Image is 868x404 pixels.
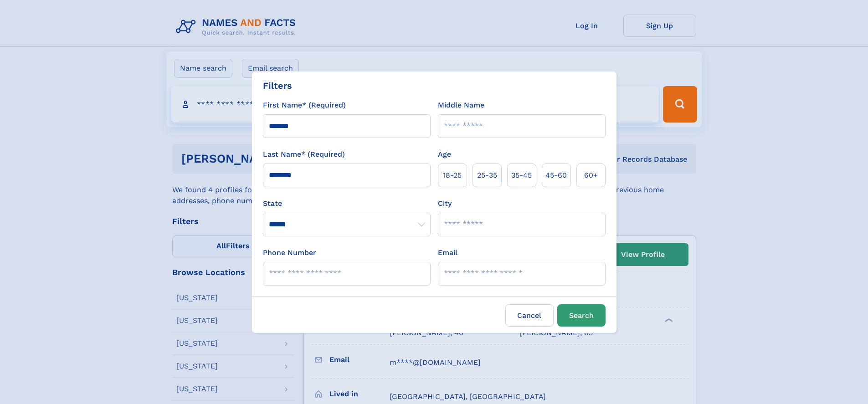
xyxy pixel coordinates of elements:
[443,170,462,181] span: 18‑25
[263,100,346,111] label: First Name* (Required)
[263,247,316,258] label: Phone Number
[438,247,457,258] label: Email
[545,170,567,181] span: 45‑60
[438,100,484,111] label: Middle Name
[263,149,345,160] label: Last Name* (Required)
[263,79,292,92] div: Filters
[505,304,554,327] label: Cancel
[511,170,532,181] span: 35‑45
[477,170,497,181] span: 25‑35
[557,304,606,327] button: Search
[584,170,598,181] span: 60+
[438,198,452,209] label: City
[263,198,431,209] label: State
[438,149,451,160] label: Age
